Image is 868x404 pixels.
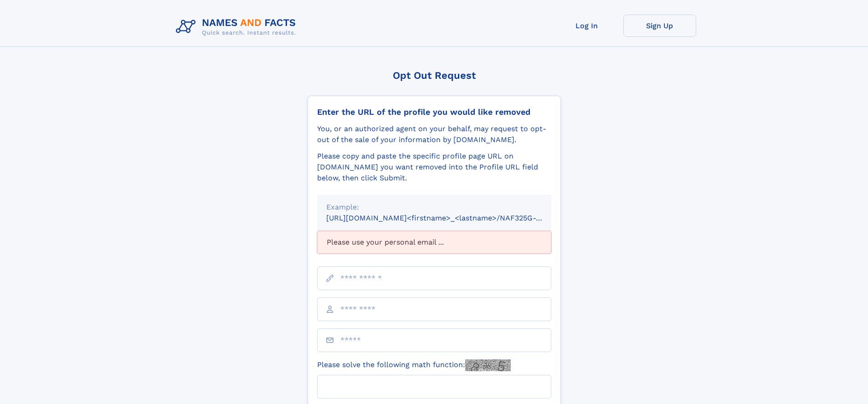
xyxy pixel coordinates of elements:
div: You, or an authorized agent on your behalf, may request to opt-out of the sale of your informatio... [317,123,551,145]
img: Logo Names and Facts [172,15,303,39]
label: Please solve the following math function: [317,359,511,371]
div: Opt Out Request [308,70,561,81]
div: Please use your personal email ... [317,231,551,254]
a: Log In [550,15,623,37]
a: Sign Up [623,15,696,37]
div: Example: [326,202,542,213]
small: [URL][DOMAIN_NAME]<firstname>_<lastname>/NAF325G-xxxxxxxx [326,214,569,222]
div: Please copy and paste the specific profile page URL on [DOMAIN_NAME] you want removed into the Pr... [317,151,551,184]
div: Enter the URL of the profile you would like removed [317,107,551,117]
